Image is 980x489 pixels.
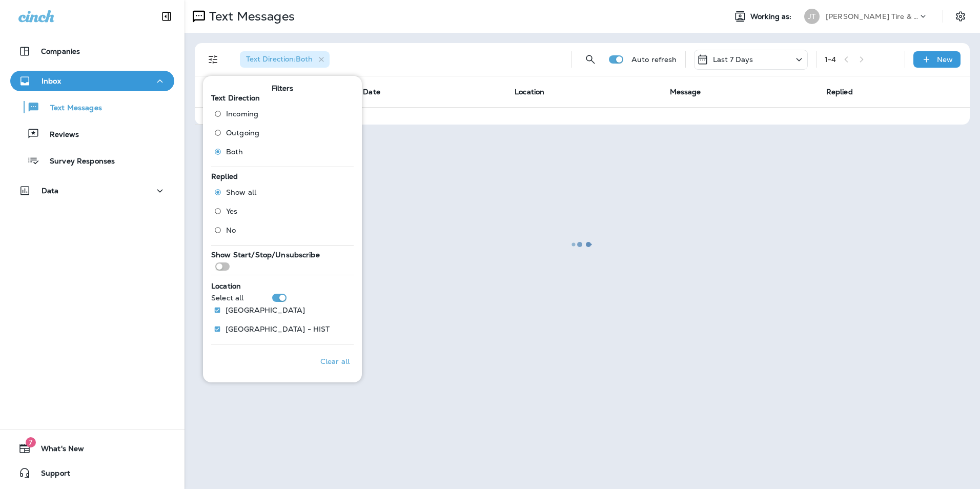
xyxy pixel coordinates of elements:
[10,41,174,62] button: Companies
[272,84,294,93] span: Filters
[42,187,59,195] p: Data
[31,469,70,481] span: Support
[226,148,243,156] span: Both
[31,444,84,457] span: What's New
[42,77,61,85] p: Inbox
[10,96,174,118] button: Text Messages
[226,325,330,333] p: [GEOGRAPHIC_DATA] - HIST
[40,104,102,113] p: Text Messages
[10,150,174,171] button: Survey Responses
[211,250,320,259] span: Show Start/Stop/Unsubscribe
[152,6,181,27] button: Collapse Sidebar
[10,180,174,201] button: Data
[41,47,80,55] p: Companies
[10,123,174,145] button: Reviews
[226,207,237,215] span: Yes
[39,157,115,167] p: Survey Responses
[226,129,259,137] span: Outgoing
[211,294,243,302] p: Select all
[39,130,79,140] p: Reviews
[226,306,305,314] p: [GEOGRAPHIC_DATA]
[226,226,236,234] span: No
[226,110,258,118] span: Incoming
[316,349,354,374] button: Clear all
[10,71,174,91] button: Inbox
[211,281,241,291] span: Location
[320,357,350,365] p: Clear all
[226,188,256,196] span: Show all
[203,70,362,382] div: Filters
[211,172,238,181] span: Replied
[10,463,174,483] button: Support
[937,55,953,64] p: New
[10,438,174,459] button: 7What's New
[26,437,36,447] span: 7
[211,93,260,103] span: Text Direction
